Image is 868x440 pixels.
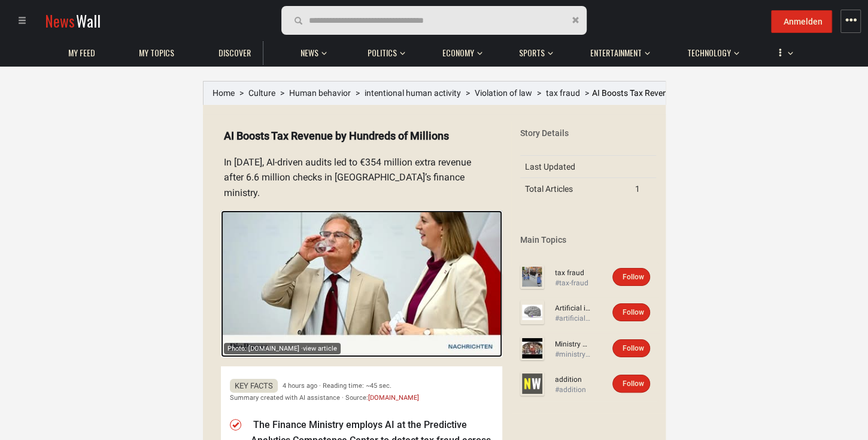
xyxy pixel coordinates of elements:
div: Photo: [DOMAIN_NAME] · [224,343,341,354]
a: News [295,41,324,65]
a: Violation of law [475,88,532,98]
span: Follow [622,379,644,388]
a: Entertainment [584,41,648,65]
div: #ministry-of-finance [555,349,591,360]
button: Technology [681,36,739,65]
a: addition [555,375,591,385]
a: Human behavior [289,88,351,98]
span: Technology [687,47,731,58]
a: Ministry of finance [555,339,591,349]
span: Key Facts [230,379,278,393]
span: My topics [139,47,174,58]
a: Technology [681,41,737,65]
a: Economy [436,41,479,65]
div: #artificial-intelligence [555,314,591,324]
a: intentional human activity [365,88,461,98]
img: Profile picture of addition [520,372,544,396]
span: Wall [76,10,101,32]
img: Preview image from diepresse.com [221,210,502,358]
span: Follow [622,344,644,352]
a: tax fraud [555,268,591,278]
a: Artificial intelligence [555,303,591,314]
span: Follow [622,273,644,281]
span: Sports [519,47,545,58]
span: News [301,47,318,58]
span: Discover [218,47,251,58]
div: #addition [555,385,591,395]
button: Anmelden [771,10,832,33]
td: 1 [630,178,656,200]
span: AI Boosts Tax Revenue by Hundreds of Millions [592,88,765,98]
button: Politics [362,36,405,65]
span: Entertainment [590,47,642,58]
div: #tax-fraud [555,278,591,288]
span: Politics [368,47,397,58]
a: Culture [248,88,275,98]
a: Sports [513,41,551,65]
a: Home [213,88,235,98]
div: 4 hours ago · Reading time: ~45 sec. Summary created with AI assistance · Source: [230,380,493,403]
a: tax fraud [546,88,580,98]
a: NewsWall [45,10,101,32]
div: Story Details [520,127,657,139]
span: Anmelden [784,17,823,26]
div: Main Topics [520,234,657,246]
span: News [45,10,75,32]
button: Entertainment [584,36,650,65]
button: Sports [513,36,553,65]
button: Economy [436,36,482,65]
span: My Feed [68,47,95,58]
span: Follow [622,308,644,317]
span: Economy [442,47,474,58]
span: view article [303,345,337,352]
button: News [295,36,330,65]
td: Last Updated [520,156,630,178]
a: Photo: [DOMAIN_NAME] ·view article [221,210,502,358]
td: Total Articles [520,178,630,200]
a: Politics [362,41,403,65]
img: Profile picture of Artificial intelligence [520,300,544,324]
img: Profile picture of tax fraud [520,265,544,289]
a: [DOMAIN_NAME] [368,394,419,402]
img: Profile picture of Ministry of finance [520,336,544,360]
